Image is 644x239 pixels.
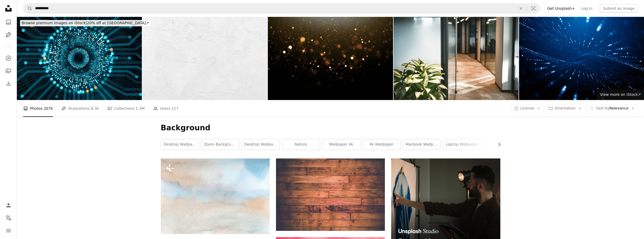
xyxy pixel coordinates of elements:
a: Get Unsplash+ [544,4,578,13]
img: Golden Bokeh Background [268,17,393,100]
a: zoom background [201,139,239,150]
a: macbook wallpaper [403,139,441,150]
span: View more on iStock ↗ [600,92,641,97]
a: a watercolor painting of a sky with clouds [161,194,270,198]
span: Relevance [596,106,628,111]
a: nature [282,139,320,150]
a: Photos [3,17,14,27]
img: Business corporate abstract particles digital technology AI clean presentation broadcast background [519,17,644,100]
span: Orientation [555,106,575,110]
button: Sort byRelevance [587,104,638,113]
img: White wall texture background, paper texture background [142,17,267,100]
button: Submit an image [600,4,638,13]
img: modern office interior [394,17,519,100]
a: laptop wallpaper [443,139,481,150]
span: 20% off at [GEOGRAPHIC_DATA] ↗ [22,21,149,25]
img: a watercolor painting of a sky with clouds [161,158,270,234]
span: Browse premium images on iStock | [22,21,87,25]
a: wallpaper 4k [322,139,360,150]
a: wallpaper [484,139,521,150]
a: brown wooden board [276,192,385,197]
button: Visual search [527,3,540,13]
span: 117 [171,106,178,111]
button: Search Unsplash [23,3,32,13]
a: Browse premium images on iStock|20% off at [GEOGRAPHIC_DATA]↗ [17,17,154,29]
a: View more on iStock↗ [597,89,644,100]
a: Users 117 [153,100,178,117]
a: Illustrations 8.3k [61,100,99,117]
img: Abstract Quantum Computing [17,17,142,100]
h1: Background [161,123,500,133]
a: desktop wallpaper [242,139,279,150]
a: Explore [3,53,14,63]
a: desktop wallpapers [161,139,199,150]
button: Menu [3,225,14,236]
span: Sort by [596,106,609,110]
button: License [511,104,544,113]
a: Log in / Sign up [3,200,14,211]
button: Language [3,213,14,223]
a: Collections 1.3M [107,100,144,117]
img: brown wooden board [276,158,385,231]
span: 8.3k [91,106,99,111]
span: License [520,106,534,110]
a: Download History [3,78,14,89]
button: scroll list to the right [495,139,500,150]
form: Find visuals sitewide [23,3,540,14]
span: 1.3M [135,106,144,111]
a: 4k wallpaper [363,139,400,150]
button: Orientation [545,104,585,113]
button: Clear [515,3,527,13]
a: Illustrations [3,29,14,40]
a: Collections [3,66,14,76]
a: Log in [578,4,595,13]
